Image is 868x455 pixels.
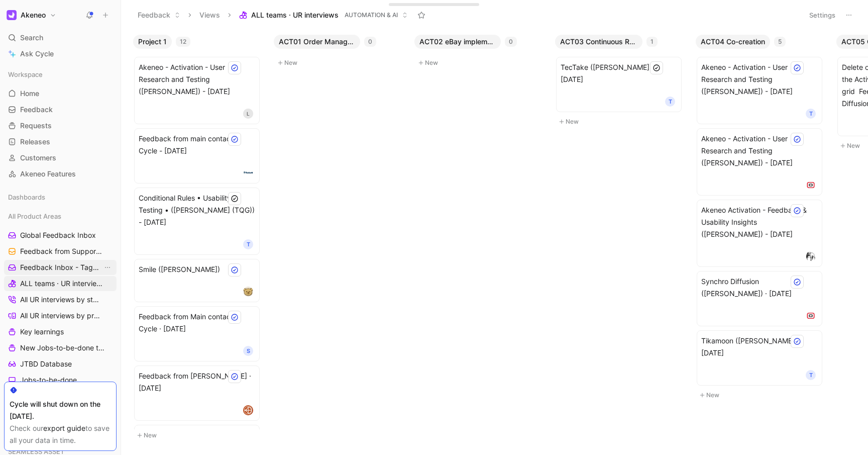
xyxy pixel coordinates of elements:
div: 12 [176,37,190,47]
span: Customers [20,153,56,163]
a: Feedback from Support Team [4,244,117,259]
span: TecTake ([PERSON_NAME]) · [DATE] [561,61,677,85]
a: Synchro Diffusion ([PERSON_NAME]) · [DATE]logo [697,271,822,326]
img: logo [806,180,816,190]
a: Smile ([PERSON_NAME])logo [134,259,260,302]
button: Feedback [133,8,185,23]
span: Akeneo - Activation - User Research and Testing ([PERSON_NAME]) - [DATE] [701,61,818,98]
a: Akeneo Features [4,166,117,181]
button: AkeneoAkeneo [4,8,59,22]
span: Smile ([PERSON_NAME]) [139,263,255,276]
a: New Jobs-to-be-done to review ([PERSON_NAME]) [4,340,117,355]
a: Tikamoon ([PERSON_NAME]) · [DATE]T [697,330,822,386]
button: Views [195,8,225,23]
a: Akeneo - Activation - User Research and Testing ([PERSON_NAME]) - [DATE]T [697,57,822,124]
div: Dashboards [4,190,117,205]
a: Feedback from main contact in Cycle - [DATE]logo [134,128,260,184]
span: AUTOMATION & AI [345,10,398,20]
div: Cycle will shut down on the [DATE]. [10,398,111,422]
button: View actions [102,262,113,272]
h1: Akeneo [21,11,46,20]
a: export guide [43,424,85,432]
button: ACT01 Order Management [274,35,360,49]
span: Releases [20,137,50,147]
a: Home [4,86,117,101]
div: 5 [774,37,786,47]
a: All UR interviews by status [4,292,117,307]
span: Jobs-to-be-done [20,375,77,385]
a: JTBD Database [4,356,117,372]
span: Global Feedback Inbox [20,230,96,240]
span: Feedback Inbox - Tagging [20,262,102,272]
a: Jobs-to-be-done [4,373,117,388]
div: T [806,370,816,380]
a: Releases [4,134,117,149]
span: Workspace [8,69,43,79]
span: Project 1 [138,37,167,47]
div: Workspace [4,67,117,82]
div: ACT04 Co-creation5New [692,30,832,406]
a: Akeneo Activation - Feedback & Usability Insights ([PERSON_NAME]) - [DATE]logo [697,200,822,267]
button: ACT02 eBay implementation [414,35,501,49]
div: Dashboards [4,190,117,208]
button: Project 1 [133,35,172,49]
a: All UR interviews by projects [4,308,117,323]
span: Search [20,32,43,44]
img: logo [243,405,253,415]
span: Feedback from Support Team [20,246,104,256]
span: All UR interviews by projects [20,311,103,321]
div: T [806,109,816,119]
a: Feedback from [PERSON_NAME] · [DATE]logo [134,366,260,421]
a: Requests [4,118,117,133]
a: Feedback Inbox - TaggingView actions [4,260,117,275]
span: New Jobs-to-be-done to review ([PERSON_NAME]) [20,343,107,353]
div: T [243,239,253,249]
span: All UR interviews by status [20,295,103,305]
div: S [243,346,253,356]
span: Akeneo - Activation - User Research and Testing ([PERSON_NAME]) - [DATE] [139,61,255,98]
span: Feedback from [PERSON_NAME] · [DATE] [139,370,255,394]
div: Project 112New [129,30,270,446]
span: Akeneo - Activation - User Research and Testing ([PERSON_NAME]) - [DATE] [701,133,818,169]
button: New [133,429,266,441]
div: 0 [364,37,376,47]
span: ALL teams · UR interviews [20,279,103,289]
span: ACT04 Co-creation [701,37,765,47]
div: Check our to save all your data in time. [10,422,111,446]
a: Ask Cycle [4,46,117,61]
span: Tikamoon ([PERSON_NAME]) · [DATE] [701,335,818,359]
span: Requests [20,121,52,131]
span: Akeneo Activation - Feedback & Usability Insights ([PERSON_NAME]) - [DATE] [701,204,818,240]
span: ACT03 Continuous Research [560,37,637,47]
img: Akeneo [7,10,17,20]
span: Feedback from main contact in Cycle - [DATE] [139,133,255,157]
img: logo [806,311,816,321]
span: ACT02 eBay implementation [419,37,496,47]
div: ACT01 Order Management0New [270,30,410,74]
a: Akeneo - Activation - User Research and Testing ([PERSON_NAME]) - [DATE]logo [697,128,822,196]
span: All Product Areas [8,211,61,221]
button: New [414,57,547,69]
a: ALL teams · UR interviews [4,276,117,291]
span: ALL teams · UR interviews [251,10,339,20]
button: Settings [805,8,840,22]
button: New [555,116,688,128]
button: ALL teams · UR interviewsAUTOMATION & AI [235,8,412,23]
a: Key learnings [4,324,117,339]
a: Akeneo - Activation - User Research and Testing ([PERSON_NAME]) - [DATE]L [134,57,260,124]
button: ACT04 Co-creation [696,35,770,49]
span: Ask Cycle [20,48,54,60]
div: ACT03 Continuous Research1New [551,30,692,133]
div: All Product AreasGlobal Feedback InboxFeedback from Support TeamFeedback Inbox - TaggingView acti... [4,209,117,436]
div: ACT02 eBay implementation0New [410,30,551,74]
span: Home [20,88,39,99]
img: logo [243,168,253,178]
span: Synchro Diffusion ([PERSON_NAME]) · [DATE] [701,276,818,300]
button: ACT03 Continuous Research [555,35,642,49]
span: Akeneo Features [20,169,76,179]
span: Key learnings [20,327,64,337]
a: Global Feedback Inbox [4,228,117,243]
img: logo [243,287,253,297]
div: T [665,97,675,107]
span: Feedback [20,105,53,115]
